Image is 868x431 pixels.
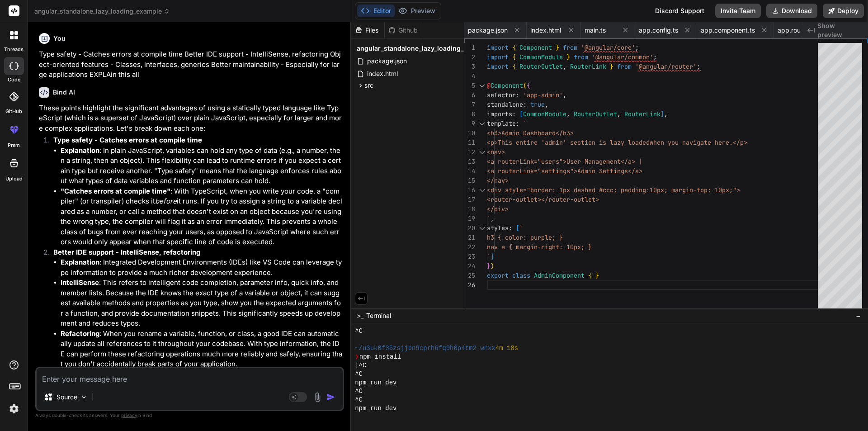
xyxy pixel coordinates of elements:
[617,62,632,71] span: from
[355,353,359,361] span: ❯
[6,401,22,417] img: settings
[464,223,475,233] div: 20
[854,308,863,323] button: −
[487,167,642,175] span: <a routerLink="settings">Admin Settings</a>
[519,224,523,232] span: `
[487,43,509,52] span: import
[512,110,516,118] span: :
[61,278,342,329] li: : This refers to intelligent code completion, parameter info, quick info, and member lists. Becau...
[464,62,475,71] div: 3
[563,91,566,99] span: ,
[53,34,66,43] h6: You
[487,252,491,260] span: `
[468,26,508,35] span: package.json
[476,81,488,90] div: Click to collapse the range.
[487,91,516,99] span: selector
[534,271,585,279] span: AdminComponent
[155,197,177,205] em: before
[545,100,548,109] span: ,
[464,43,475,52] div: 1
[610,62,613,71] span: }
[487,53,509,61] span: import
[766,4,817,18] button: Download
[530,26,561,35] span: index.html
[512,43,516,52] span: {
[61,257,342,278] li: : Integrated Development Environments (IDEs) like VS Code can leverage type information to provid...
[519,53,563,61] span: CommonModule
[355,379,396,387] span: npm run dev
[563,43,577,52] span: from
[487,138,650,147] span: <p>This entire 'admin' section is lazy loaded
[464,147,475,157] div: 12
[487,271,509,279] span: export
[395,5,439,17] button: Preview
[61,278,99,287] strong: IntelliSense
[464,214,475,223] div: 19
[516,224,519,232] span: [
[487,262,491,270] span: }
[512,53,516,61] span: {
[366,56,408,66] span: package.json
[464,119,475,128] div: 9
[487,224,509,232] span: styles
[563,62,566,71] span: ,
[364,81,373,90] span: src
[635,43,639,52] span: ;
[464,242,475,252] div: 22
[53,88,75,97] h6: Bind AI
[366,68,399,79] span: index.html
[8,142,20,149] label: prem
[80,393,88,401] img: Pick Models
[351,26,384,35] div: Files
[464,252,475,261] div: 23
[39,103,342,134] p: These points highlight the significant advantages of using a statically typed language like TypeS...
[476,119,488,128] div: Click to collapse the range.
[516,91,519,99] span: :
[701,26,755,35] span: app.component.ts
[53,248,200,256] strong: Better IDE support - IntelliSense, refactoring
[556,43,559,52] span: }
[464,109,475,119] div: 8
[487,205,509,213] span: </div>
[664,110,668,118] span: ,
[487,243,592,251] span: nav a { margin-right: 10px; }
[487,100,523,109] span: standalone
[464,100,475,109] div: 7
[4,46,24,53] label: threads
[487,186,650,194] span: <div style="border: 1px dashed #ccc; padding:
[823,4,864,18] button: Deploy
[523,110,566,118] span: CommonModule
[5,175,23,183] label: Upload
[509,224,512,232] span: :
[61,258,99,266] strong: Explanation
[523,100,527,109] span: :
[512,62,516,71] span: {
[523,91,563,99] span: 'app-admin'
[585,26,606,35] span: main.ts
[530,100,545,109] span: true
[650,186,740,194] span: 10px; margin-top: 10px;">
[121,412,137,418] span: privacy
[588,271,592,279] span: {
[595,271,599,279] span: }
[487,129,574,137] span: <h3>Admin Dashboard</h3>
[464,90,475,100] div: 6
[574,110,617,118] span: RouterOutlet
[355,370,363,379] span: ^C
[61,146,99,155] strong: Explanation
[523,81,527,90] span: (
[359,353,401,361] span: npm install
[464,261,475,271] div: 24
[357,311,363,320] span: >_
[817,21,861,39] span: Show preview
[523,119,527,128] span: `
[635,62,697,71] span: '@angular/router'
[778,26,817,35] span: app.routes.ts
[653,53,657,61] span: ;
[39,49,342,80] p: Type safety - Catches errors at compile time Better IDE support - IntelliSense, refactoring Objec...
[357,5,395,17] button: Editor
[464,271,475,280] div: 25
[464,138,475,147] div: 11
[464,280,475,290] div: 26
[355,387,363,396] span: ^C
